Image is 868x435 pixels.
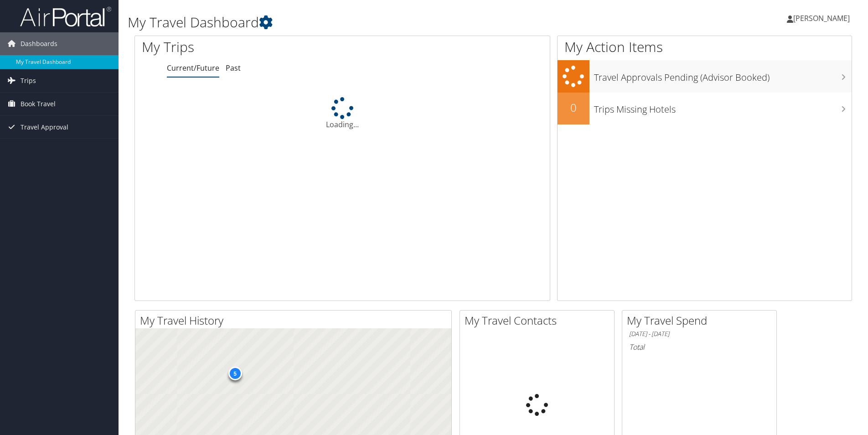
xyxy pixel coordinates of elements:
[135,97,550,130] div: Loading...
[558,93,852,124] a: 0Trips Missing Hotels
[793,13,850,23] span: [PERSON_NAME]
[21,69,36,92] span: Trips
[465,313,614,328] h2: My Travel Contacts
[142,37,370,57] h1: My Trips
[21,116,68,139] span: Travel Approval
[128,13,615,32] h1: My Travel Dashboard
[21,93,56,115] span: Book Travel
[629,330,770,338] h6: [DATE] - [DATE]
[558,100,589,115] h2: 0
[594,98,852,116] h3: Trips Missing Hotels
[20,6,111,27] img: airportal-logo.png
[558,37,852,57] h1: My Action Items
[228,367,242,380] div: 5
[787,5,859,32] a: [PERSON_NAME]
[21,32,57,55] span: Dashboards
[629,342,770,352] h6: Total
[627,313,776,328] h2: My Travel Spend
[594,67,852,84] h3: Travel Approvals Pending (Advisor Booked)
[558,60,852,93] a: Travel Approvals Pending (Advisor Booked)
[167,63,219,73] a: Current/Future
[226,63,241,73] a: Past
[140,313,451,328] h2: My Travel History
